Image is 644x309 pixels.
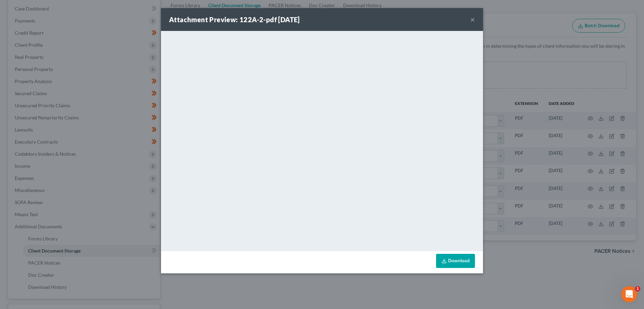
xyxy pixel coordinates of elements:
iframe: <object ng-attr-data='[URL][DOMAIN_NAME]' type='application/pdf' width='100%' height='650px'></ob... [161,31,483,249]
strong: Attachment Preview: 122A-2-pdf [DATE] [169,15,300,24]
iframe: Intercom live chat [621,286,637,302]
a: Download [436,254,475,268]
button: × [470,15,475,24]
span: 1 [635,286,640,292]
